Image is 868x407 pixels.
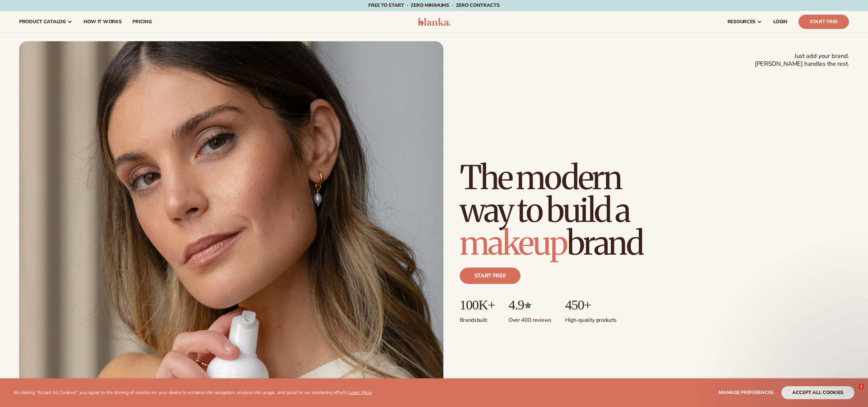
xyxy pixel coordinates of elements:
img: logo [418,18,450,26]
span: resources [727,19,755,25]
p: Brands built [460,313,495,324]
a: resources [722,11,768,33]
a: product catalog [14,11,78,33]
span: How It Works [84,19,122,25]
span: pricing [132,19,151,25]
iframe: Intercom live chat [844,384,861,400]
span: Free to start · ZERO minimums · ZERO contracts [368,2,499,9]
p: 4.9 [509,298,551,313]
a: How It Works [78,11,127,33]
a: Start free [460,268,521,284]
a: Start Free [798,15,849,29]
button: Manage preferences [719,386,774,399]
span: Manage preferences [719,389,774,396]
a: pricing [127,11,157,33]
a: LOGIN [768,11,793,33]
h1: The modern way to build a brand [460,161,678,259]
p: Over 400 reviews [509,313,551,324]
span: makeup [460,223,567,263]
span: Just add your brand. [PERSON_NAME] handles the rest. [755,52,849,68]
span: LOGIN [773,19,788,25]
p: By clicking "Accept All Cookies", you agree to the storing of cookies on your device to enhance s... [14,390,372,396]
p: 100K+ [460,298,495,313]
p: 450+ [565,298,617,313]
button: accept all cookies [781,386,854,399]
span: product catalog [19,19,66,25]
p: High-quality products [565,313,617,324]
span: 1 [858,384,864,389]
a: Learn More [348,389,371,396]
